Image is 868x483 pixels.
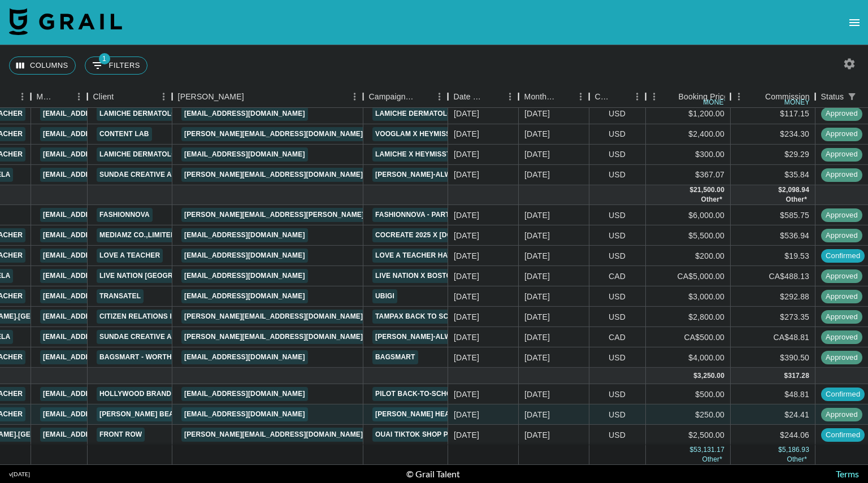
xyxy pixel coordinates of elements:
div: Manager [31,86,88,108]
button: Sort [557,89,572,105]
a: MEDIAMZ CO.,LIMITED [97,228,179,242]
span: approved [821,291,862,302]
a: [EMAIL_ADDRESS][DOMAIN_NAME] [40,289,167,303]
div: Aug '25 [524,429,550,441]
div: USD [589,384,646,404]
a: [EMAIL_ADDRESS][DOMAIN_NAME] [181,289,308,303]
a: [EMAIL_ADDRESS][DOMAIN_NAME] [40,269,167,283]
a: Sundae Creative Agency ([GEOGRAPHIC_DATA]) [97,330,280,344]
div: 18/07/2025 [454,271,479,282]
div: Client [93,86,114,108]
span: confirmed [821,389,865,399]
div: USD [589,246,646,266]
div: Campaign (Type) [363,86,448,108]
div: CAD [589,266,646,286]
div: Jul '25 [524,352,550,363]
div: Jun '25 [524,169,550,180]
div: $2,400.00 [646,124,731,145]
a: [EMAIL_ADDRESS][DOMAIN_NAME] [40,228,167,242]
div: 04/07/2025 [454,230,479,241]
button: Menu [629,88,646,105]
button: open drawer [843,11,866,34]
div: $6,000.00 [646,205,731,225]
a: Sundae Creative Agency ([GEOGRAPHIC_DATA]) [97,168,280,182]
div: Campaign (Type) [369,86,415,108]
div: Date Created [454,86,486,108]
div: $200.00 [646,246,731,266]
div: CA$5,000.00 [646,266,731,286]
div: 23/01/2025 [454,108,479,119]
div: $48.81 [731,384,815,404]
span: CA$ 11,500.00 [702,455,722,463]
span: approved [821,210,862,220]
span: approved [821,332,862,342]
div: $500.00 [646,384,731,404]
div: Jul '25 [524,250,550,262]
div: Jul '25 [524,230,550,241]
a: [PERSON_NAME][EMAIL_ADDRESS][DOMAIN_NAME] [181,127,366,141]
span: CA$ 5,500.00 [701,195,722,203]
div: 09/07/2025 [454,250,479,262]
a: [EMAIL_ADDRESS][DOMAIN_NAME] [181,147,308,162]
a: Hollywood Branded [97,387,184,401]
button: Menu [646,88,663,105]
a: Fashionnova [97,208,153,222]
a: Transatel [97,289,144,303]
div: Jul '25 [524,210,550,221]
div: CAD [589,327,646,347]
div: 2,098.94 [782,185,809,195]
a: Tampax Back to School [372,310,471,324]
div: $24.41 [731,404,815,425]
div: money [784,99,810,106]
div: USD [589,425,646,445]
button: Menu [431,88,448,105]
a: [PERSON_NAME][EMAIL_ADDRESS][PERSON_NAME][DOMAIN_NAME] [181,208,424,222]
button: Sort [663,89,679,105]
div: 317.28 [788,371,809,381]
span: approved [821,149,862,160]
div: [PERSON_NAME] [178,86,244,108]
button: Menu [14,88,31,105]
button: Sort [244,89,260,105]
button: Sort [749,89,765,105]
div: Manager [37,86,55,108]
a: [EMAIL_ADDRESS][DOMAIN_NAME] [181,407,308,421]
a: Lamiche Dermatology [97,147,189,162]
div: USD [589,124,646,145]
span: approved [821,169,862,180]
div: $5,500.00 [646,225,731,246]
div: © Grail Talent [406,468,460,480]
a: Live Nation x Boston Pizza & [PERSON_NAME] [372,269,548,283]
a: Love A Teacher [97,249,163,263]
img: Grail Talent [9,8,122,35]
a: [EMAIL_ADDRESS][DOMAIN_NAME] [40,407,167,421]
div: USD [589,104,646,124]
div: Booking Price [679,86,728,108]
a: [EMAIL_ADDRESS][DOMAIN_NAME] [40,387,167,401]
a: [PERSON_NAME][EMAIL_ADDRESS][DOMAIN_NAME] [181,168,366,182]
span: CA$ 1,122.69 [787,455,807,463]
button: Show filters [844,89,860,105]
a: [EMAIL_ADDRESS][DOMAIN_NAME] [181,228,308,242]
button: Sort [114,89,129,105]
div: 02/07/2025 [454,291,479,302]
div: USD [589,145,646,165]
div: $ [778,185,782,195]
a: [EMAIL_ADDRESS][DOMAIN_NAME] [40,428,167,442]
div: $250.00 [646,404,731,425]
div: Jul '25 [524,332,550,343]
div: Client [88,86,172,108]
div: Month Due [519,86,589,108]
div: $ [693,371,697,381]
span: 1 [99,53,110,64]
div: 19/07/2025 [454,210,479,221]
div: Jul '25 [524,291,550,302]
a: Terms [836,468,859,479]
div: 1 active filter [844,89,860,105]
button: Show filters [85,56,147,75]
div: Jun '25 [524,149,550,160]
a: [EMAIL_ADDRESS][DOMAIN_NAME] [40,127,167,141]
div: 13/06/2025 [454,128,479,140]
div: Currency [595,86,613,108]
a: Vooglam x heymissteacher [372,127,487,141]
